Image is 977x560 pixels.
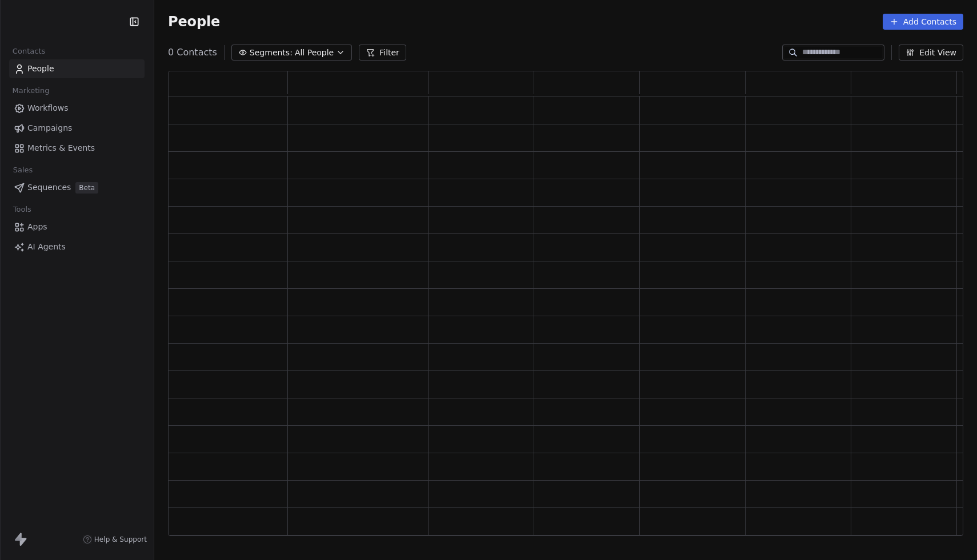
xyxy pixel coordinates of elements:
span: Tools [8,201,36,218]
a: Campaigns [9,119,145,138]
span: AI Agents [27,241,66,253]
span: Help & Support [94,535,147,544]
span: 0 Contacts [168,46,217,59]
span: All People [295,47,334,59]
a: SequencesBeta [9,178,145,197]
span: Sequences [27,182,71,194]
span: Metrics & Events [27,142,95,154]
span: Beta [75,182,98,194]
a: People [9,59,145,78]
a: Apps [9,217,145,236]
a: Help & Support [83,535,147,544]
a: Metrics & Events [9,139,145,158]
span: Workflows [27,102,69,114]
span: Apps [27,221,47,233]
span: Sales [8,162,38,179]
span: Segments: [250,47,293,59]
span: People [27,63,54,75]
a: Workflows [9,99,145,118]
span: Contacts [7,43,50,60]
a: AI Agents [9,237,145,256]
span: People [168,13,220,30]
span: Marketing [7,82,54,99]
button: Add Contacts [883,14,963,30]
button: Filter [359,45,406,61]
span: Campaigns [27,122,72,134]
button: Edit View [899,45,963,61]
